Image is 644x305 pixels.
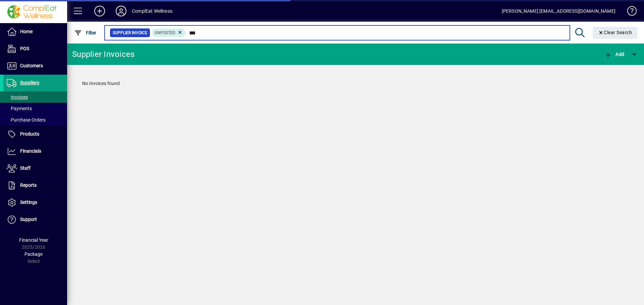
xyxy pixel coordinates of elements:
[72,49,135,60] div: Supplier Invoices
[20,63,43,68] span: Customers
[3,23,67,40] a: Home
[113,29,147,36] span: Supplier Invoice
[3,91,67,103] a: Invoices
[622,1,636,23] a: Knowledge Base
[20,217,37,222] span: Support
[3,160,67,177] a: Staff
[598,30,632,35] span: Clear Search
[74,30,97,35] span: Filter
[604,52,624,57] span: Add
[20,29,33,34] span: Home
[75,73,636,94] div: No Invoices found
[7,94,28,100] span: Invoices
[3,58,67,74] a: Customers
[7,117,46,123] span: Purchase Orders
[3,103,67,114] a: Payments
[155,30,175,35] span: Unposted
[72,27,98,39] button: Filter
[20,46,29,51] span: POS
[3,211,67,228] a: Support
[3,177,67,194] a: Reports
[20,200,37,205] span: Settings
[602,48,626,60] button: Add
[593,27,638,39] button: Clear
[20,148,41,154] span: Financials
[3,143,67,160] a: Financials
[3,194,67,211] a: Settings
[24,251,43,257] span: Package
[20,182,37,188] span: Reports
[7,106,32,111] span: Payments
[502,6,615,16] div: [PERSON_NAME] [EMAIL_ADDRESS][DOMAIN_NAME]
[20,80,39,85] span: Suppliers
[89,5,110,17] button: Add
[132,6,172,16] div: ComplEat Wellness
[20,165,31,171] span: Staff
[20,131,39,137] span: Products
[3,114,67,126] a: Purchase Orders
[152,28,186,37] mat-chip: Invoice Status: Unposted
[3,41,67,57] a: POS
[19,237,48,243] span: Financial Year
[3,126,67,143] a: Products
[110,5,132,17] button: Profile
